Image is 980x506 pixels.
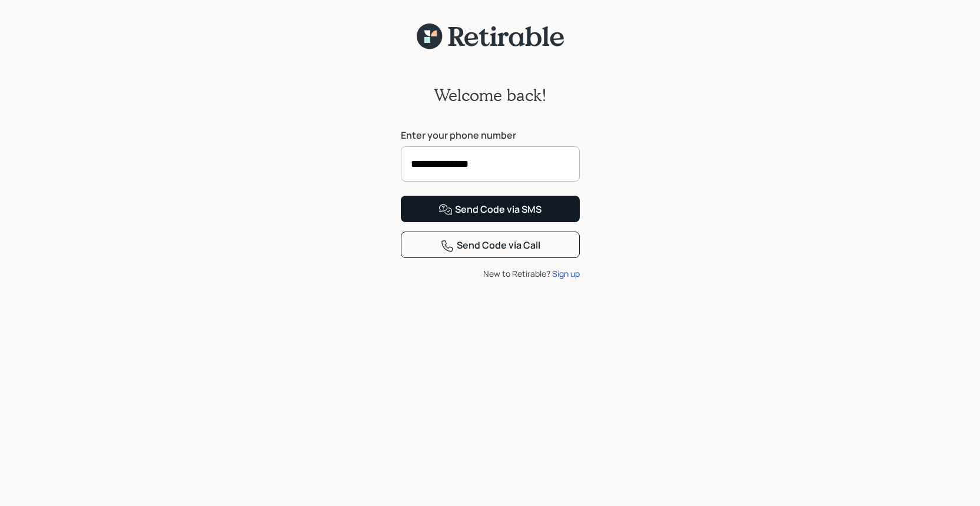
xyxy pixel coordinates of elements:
h2: Welcome back! [434,85,547,105]
div: Sign up [552,267,580,280]
div: New to Retirable? [401,267,580,280]
div: Send Code via SMS [438,203,542,217]
button: Send Code via Call [401,232,580,258]
label: Enter your phone number [401,129,580,142]
div: Send Code via Call [440,239,540,253]
button: Send Code via SMS [401,196,580,222]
